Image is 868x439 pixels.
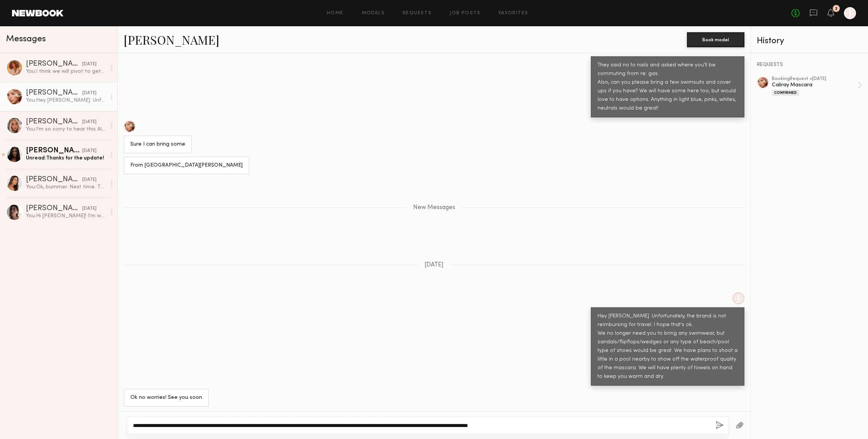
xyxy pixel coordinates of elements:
[26,183,106,191] div: You: Ok, bummer. Next time. Thanks!
[82,205,97,212] div: [DATE]
[687,36,744,42] a: Book model
[327,11,344,16] a: Home
[26,97,106,104] div: You: Hey [PERSON_NAME]. Unfortunately, the brand is not reimbursing for travel. I hope that's ok....
[26,60,82,68] div: [PERSON_NAME]
[362,11,385,16] a: Models
[450,11,481,16] a: Job Posts
[130,140,185,149] div: Sure I can bring some
[835,7,838,11] div: 2
[26,126,106,133] div: You: I'm so sorry to hear this Allea. Wishing you and your family the best.
[26,118,82,126] div: [PERSON_NAME]
[82,90,97,97] div: [DATE]
[757,37,862,45] div: History
[598,312,738,381] div: Hey [PERSON_NAME]. Unfortunately, the brand is not reimbursing for travel. I hope that's ok. We n...
[26,212,106,219] div: You: Hi [PERSON_NAME]! I'm writing on behalf of makeup brand caliray. We are interested in hiring...
[772,77,862,96] a: bookingRequest •[DATE]Caliray MascaraConfirmed
[26,147,82,155] div: [PERSON_NAME]
[844,7,856,19] a: J
[26,68,106,75] div: You: I think we will pivot to getting these photos at a pool instead, so no worries. Will you ple...
[82,176,97,183] div: [DATE]
[772,81,857,89] div: Caliray Mascara
[424,262,444,268] span: [DATE]
[772,77,857,81] div: booking Request • [DATE]
[124,32,219,48] a: [PERSON_NAME]
[757,62,862,68] div: REQUESTS
[130,394,202,402] div: Ok no worries! See you soon
[598,61,738,113] div: They said no to nails and asked where you'll be commuting from re: gas. Also, can you please brin...
[772,90,799,96] div: Confirmed
[687,32,744,47] button: Book model
[26,155,106,162] div: Unread: Thanks for the update!
[82,147,97,155] div: [DATE]
[499,11,528,16] a: Favorites
[130,161,243,170] div: From [GEOGRAPHIC_DATA][PERSON_NAME]
[82,61,97,68] div: [DATE]
[26,89,82,97] div: [PERSON_NAME]
[403,11,432,16] a: Requests
[413,204,455,211] span: New Messages
[26,176,82,183] div: [PERSON_NAME]
[82,119,97,126] div: [DATE]
[26,205,82,212] div: [PERSON_NAME]
[6,35,46,44] span: Messages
